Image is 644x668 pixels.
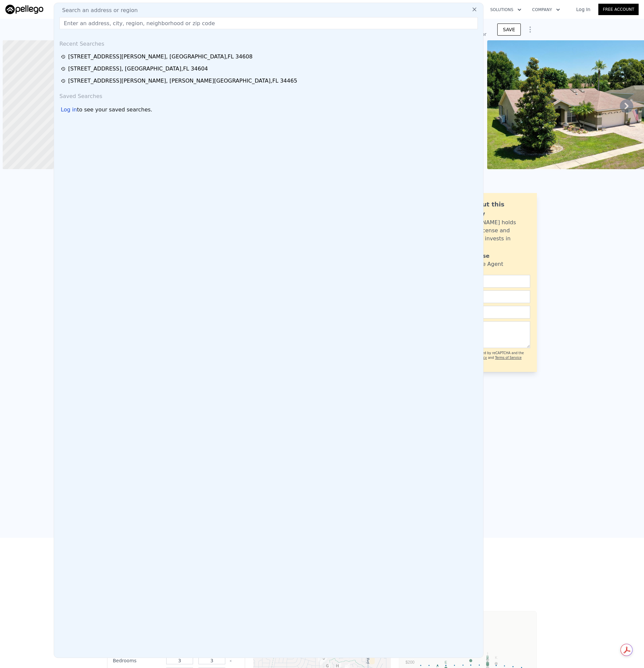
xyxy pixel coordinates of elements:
[113,656,162,665] div: Bedrooms
[77,106,152,114] span: to see your saved searches.
[5,5,43,14] img: Pellego
[68,65,208,73] div: [STREET_ADDRESS] , [GEOGRAPHIC_DATA] , FL 34604
[68,77,297,85] div: [STREET_ADDRESS][PERSON_NAME] , [PERSON_NAME][GEOGRAPHIC_DATA] , FL 34465
[568,6,598,13] a: Log In
[57,87,480,103] div: Saved Searches
[229,660,232,662] button: Clear
[61,106,77,114] div: Log in
[61,65,478,73] a: [STREET_ADDRESS], [GEOGRAPHIC_DATA],FL 34604
[431,31,487,38] div: Off Market, last sold for
[485,4,527,16] button: Solutions
[68,53,252,61] div: [STREET_ADDRESS][PERSON_NAME] , [GEOGRAPHIC_DATA] , FL 34608
[61,53,478,61] a: [STREET_ADDRESS][PERSON_NAME], [GEOGRAPHIC_DATA],FL 34608
[487,652,488,656] text: I
[598,4,639,15] a: Free Account
[61,77,478,85] a: [STREET_ADDRESS][PERSON_NAME], [PERSON_NAME][GEOGRAPHIC_DATA],FL 34465
[527,4,565,16] button: Company
[320,655,327,666] div: 10277 Rosetti Ct
[487,657,489,661] text: F
[495,656,498,660] text: K
[57,35,480,51] div: Recent Searches
[57,6,138,14] span: Search an address or region
[445,660,447,664] text: E
[455,219,530,251] div: [PERSON_NAME] holds a broker license and personally invests in this area
[406,660,415,665] text: $200
[495,356,521,360] a: Terms of Service
[59,17,478,29] input: Enter an address, city, region, neighborhood or zip code
[523,23,537,36] button: Show Options
[436,664,439,668] text: A
[455,252,490,260] div: Violet Rose
[497,23,521,36] button: SAVE
[455,200,530,219] div: Ask about this property
[486,660,489,664] text: G
[453,351,530,365] div: This site is protected by reCAPTCHA and the Google and apply.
